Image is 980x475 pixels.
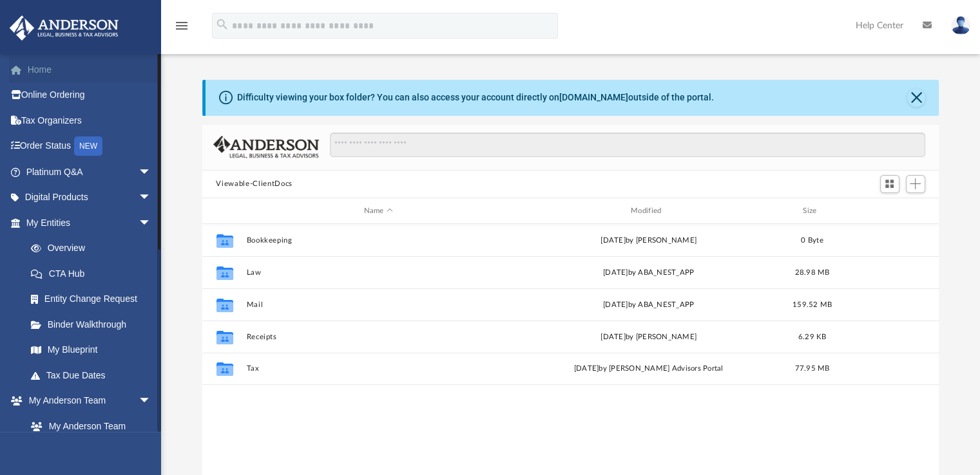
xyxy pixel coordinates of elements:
[139,185,164,211] span: arrow_drop_down
[9,185,171,210] a: Digital Productsarrow_drop_down
[906,175,925,193] button: Add
[9,57,171,82] a: Home
[174,24,189,33] a: menu
[951,16,970,35] img: User Pic
[516,331,780,343] div: [DATE] by [PERSON_NAME]
[516,267,780,279] div: [DATE] by ABA_NEST_APP
[216,178,292,190] button: Viewable-ClientDocs
[907,89,925,107] button: Close
[794,366,829,373] span: 77.95 MB
[786,205,838,217] div: Size
[18,337,164,363] a: My Blueprint
[18,286,171,312] a: Entity Change Request
[18,261,171,286] a: CTA Hub
[9,133,171,160] a: Order StatusNEW
[559,92,628,102] a: [DOMAIN_NAME]
[880,175,899,193] button: Switch to Grid View
[74,136,102,156] div: NEW
[798,333,826,340] span: 6.29 KB
[207,205,240,217] div: id
[139,159,164,185] span: arrow_drop_down
[246,301,510,309] button: Mail
[246,365,510,373] button: Tax
[794,269,829,276] span: 28.98 MB
[9,388,164,414] a: My Anderson Teamarrow_drop_down
[516,235,780,247] div: [DATE] by [PERSON_NAME]
[792,301,831,308] span: 159.52 MB
[237,91,714,104] div: Difficulty viewing your box folder? You can also access your account directly on outside of the p...
[18,236,171,261] a: Overview
[18,362,171,388] a: Tax Due Dates
[246,333,510,341] button: Receipts
[246,236,510,245] button: Bookkeeping
[9,210,171,236] a: My Entitiesarrow_drop_down
[139,388,164,414] span: arrow_drop_down
[9,107,171,133] a: Tax Organizers
[843,205,934,217] div: id
[139,210,164,236] span: arrow_drop_down
[516,205,781,217] div: Modified
[9,82,171,108] a: Online Ordering
[9,159,171,185] a: Platinum Q&Aarrow_drop_down
[516,299,780,311] div: [DATE] by ABA_NEST_APP
[6,15,122,41] img: Anderson Advisors Platinum Portal
[215,17,229,32] i: search
[246,268,510,277] button: Law
[801,237,823,244] span: 0 Byte
[516,364,780,375] div: [DATE] by [PERSON_NAME] Advisors Portal
[245,205,510,217] div: Name
[174,18,189,33] i: menu
[18,413,158,439] a: My Anderson Team
[330,133,925,157] input: Search files and folders
[18,312,171,337] a: Binder Walkthrough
